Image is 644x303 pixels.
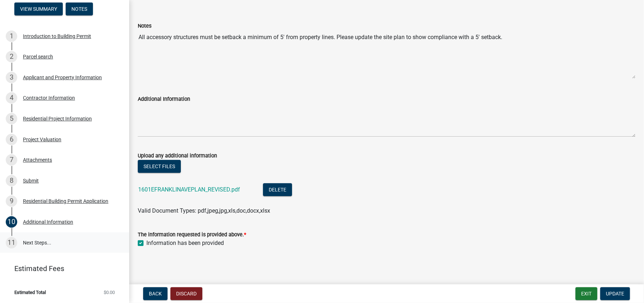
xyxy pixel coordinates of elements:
[23,137,61,142] div: Project Valuation
[149,291,162,297] span: Back
[143,287,168,300] button: Back
[138,207,270,214] span: Valid Document Types: pdf,jpeg,jpg,xls,doc,docx,xlsx
[600,287,630,300] button: Update
[104,290,115,295] span: $0.00
[66,6,93,12] wm-modal-confirm: Notes
[14,6,63,12] wm-modal-confirm: Summary
[263,183,292,196] button: Delete
[146,239,224,247] label: Information has been provided
[6,154,17,166] div: 7
[6,51,17,62] div: 2
[6,92,17,104] div: 4
[6,195,17,207] div: 9
[6,30,17,42] div: 1
[23,75,102,80] div: Applicant and Property Information
[23,219,73,224] div: Additional Information
[138,24,151,29] label: Notes
[14,290,46,295] span: Estimated Total
[66,3,93,15] button: Notes
[138,97,190,102] label: Additional Information
[138,160,181,173] button: Select files
[6,113,17,124] div: 5
[23,178,39,183] div: Submit
[23,34,91,39] div: Introduction to Building Permit
[138,30,635,79] textarea: All accessory structures must be setback a minimum of 5' from property lines. Please update the s...
[6,261,118,276] a: Estimated Fees
[14,3,63,15] button: View Summary
[6,216,17,228] div: 10
[23,95,75,100] div: Contractor Information
[23,199,108,204] div: Residential Building Permit Application
[6,72,17,83] div: 3
[138,232,246,237] label: The information requested is provided above.
[138,186,240,193] a: 1601EFRANKLINAVEPLAN_REVISED.pdf
[606,291,624,297] span: Update
[23,116,92,121] div: Residential Project Information
[23,157,52,162] div: Attachments
[6,237,17,248] div: 11
[6,134,17,145] div: 6
[263,187,292,194] wm-modal-confirm: Delete Document
[6,175,17,186] div: 8
[170,287,202,300] button: Discard
[575,287,597,300] button: Exit
[23,54,53,59] div: Parcel search
[138,153,217,158] label: Upload any additional information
